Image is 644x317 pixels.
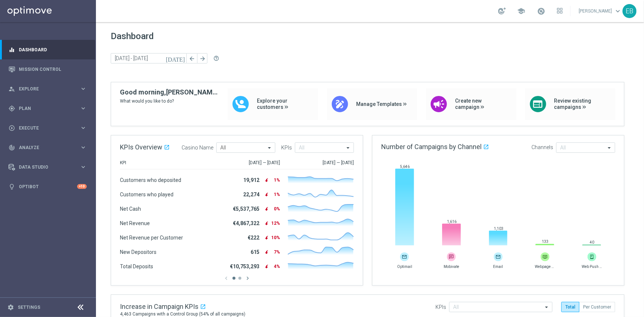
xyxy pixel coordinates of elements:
[8,66,87,72] button: Mission Control
[578,6,623,17] a: [PERSON_NAME]keyboard_arrow_down
[8,59,87,79] div: Mission Control
[8,125,80,131] div: Execute
[8,86,87,92] button: person_search Explore keyboard_arrow_right
[18,305,40,310] a: Settings
[8,183,15,190] i: lightbulb
[80,163,87,170] i: keyboard_arrow_right
[8,105,80,112] div: Plan
[8,125,87,131] button: play_circle_outline Execute keyboard_arrow_right
[77,184,87,189] div: +10
[19,177,77,196] a: Optibot
[8,106,87,111] button: gps_fixed Plan keyboard_arrow_right
[19,165,80,169] span: Data Studio
[8,86,15,92] i: person_search
[19,59,87,79] a: Mission Control
[8,86,80,92] div: Explore
[19,126,80,130] span: Execute
[19,106,80,111] span: Plan
[80,144,87,151] i: keyboard_arrow_right
[8,47,87,53] button: equalizer Dashboard
[8,125,15,131] i: play_circle_outline
[8,40,87,59] div: Dashboard
[8,144,80,151] div: Analyze
[80,105,87,112] i: keyboard_arrow_right
[7,304,14,311] i: settings
[8,105,15,112] i: gps_fixed
[80,85,87,92] i: keyboard_arrow_right
[623,4,637,18] div: EB
[80,124,87,131] i: keyboard_arrow_right
[8,184,87,190] button: lightbulb Optibot +10
[19,145,80,150] span: Analyze
[8,177,87,196] div: Optibot
[614,7,622,15] span: keyboard_arrow_down
[8,144,15,151] i: track_changes
[19,40,87,59] a: Dashboard
[517,7,525,15] span: school
[8,46,15,53] i: equalizer
[19,87,80,91] span: Explore
[8,164,87,170] button: Data Studio keyboard_arrow_right
[8,145,87,151] button: track_changes Analyze keyboard_arrow_right
[8,164,80,170] div: Data Studio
